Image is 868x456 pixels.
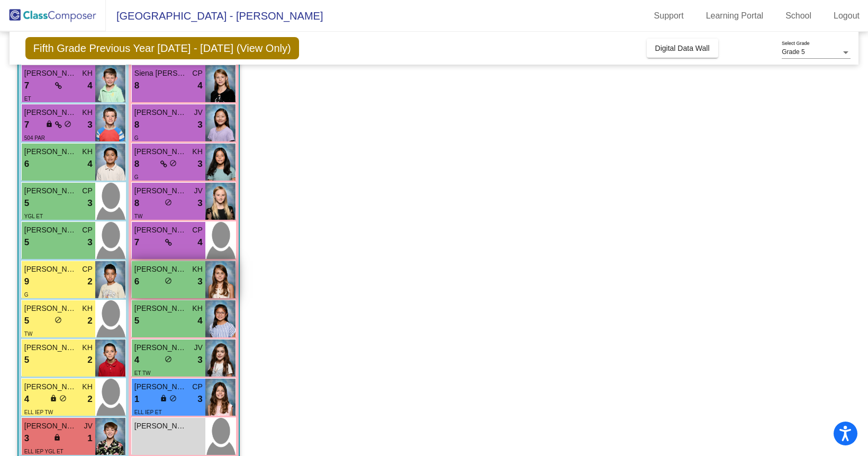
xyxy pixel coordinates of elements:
span: 3 [197,275,202,289]
span: CP [192,225,202,236]
a: School [777,7,820,24]
span: KH [82,303,92,314]
span: 9 [24,275,29,289]
span: do_not_disturb_alt [59,395,67,402]
span: [PERSON_NAME] [134,107,187,118]
span: [PERSON_NAME] [24,68,77,79]
span: lock [53,434,61,441]
span: ELL IEP TW [24,409,53,415]
span: 1 [134,392,139,406]
span: [PERSON_NAME] [134,264,187,275]
span: [PERSON_NAME] [24,303,77,314]
span: [PERSON_NAME] [24,381,77,392]
span: JV [194,185,202,196]
span: CP [82,225,92,236]
span: [PERSON_NAME] [134,342,187,353]
span: CP [82,264,92,275]
span: KH [82,381,92,392]
span: JV [194,107,202,118]
span: lock [50,395,57,402]
span: 2 [87,314,92,328]
span: [PERSON_NAME] [134,421,187,432]
span: 3 [197,118,202,132]
span: G [134,135,139,141]
span: do_not_disturb_alt [169,395,177,402]
span: [PERSON_NAME] [24,264,77,275]
span: [PERSON_NAME] [24,107,77,118]
span: JV [194,342,202,353]
span: [PERSON_NAME] [134,185,187,196]
span: TW [24,331,33,337]
span: Grade 5 [782,48,804,56]
span: 5 [134,314,139,328]
span: 5 [24,353,29,367]
span: 3 [87,236,92,249]
span: Digital Data Wall [655,44,710,52]
span: 3 [197,196,202,210]
span: do_not_disturb_alt [169,159,177,167]
span: do_not_disturb_alt [165,277,172,284]
span: lock [160,395,167,402]
span: lock [46,120,53,128]
span: 8 [134,118,139,132]
span: KH [82,342,92,353]
span: G [134,174,139,180]
span: 2 [87,275,92,289]
button: Digital Data Wall [647,39,718,58]
span: do_not_disturb_alt [64,120,71,128]
span: 4 [197,236,202,249]
span: 3 [197,353,202,367]
span: 3 [197,157,202,171]
span: 5 [24,314,29,328]
span: KH [82,146,92,157]
span: [PERSON_NAME] [24,421,77,432]
span: 4 [197,314,202,328]
span: 3 [87,118,92,132]
span: [PERSON_NAME] [24,146,77,157]
span: TW [134,213,143,219]
span: do_not_disturb_alt [165,199,172,206]
span: YGL ET [24,213,43,219]
span: 7 [24,79,29,93]
span: 8 [134,79,139,93]
span: CP [82,185,92,196]
span: 5 [24,196,29,210]
span: KH [192,264,202,275]
span: 3 [24,432,29,445]
span: ELL IEP YGL ET [24,449,64,454]
span: 7 [24,118,29,132]
span: 6 [24,157,29,171]
a: Learning Portal [698,7,772,24]
span: 4 [24,392,29,406]
span: [PERSON_NAME] [134,381,187,392]
span: [PERSON_NAME] [24,185,77,196]
span: 3 [87,196,92,210]
span: [PERSON_NAME] [24,342,77,353]
span: ET TW [134,370,151,376]
span: Siena [PERSON_NAME] [134,68,187,79]
span: 1 [87,432,92,445]
span: 2 [87,353,92,367]
span: ET [24,96,31,102]
span: 4 [134,353,139,367]
span: [PERSON_NAME] [24,225,77,236]
span: 4 [87,157,92,171]
span: 8 [134,196,139,210]
a: Logout [825,7,868,24]
span: do_not_disturb_alt [165,355,172,363]
span: ELL IEP ET [134,409,162,415]
span: 8 [134,157,139,171]
span: 6 [134,275,139,289]
span: do_not_disturb_alt [55,316,62,324]
span: [PERSON_NAME] [134,225,187,236]
span: 4 [197,79,202,93]
span: 4 [87,79,92,93]
a: Support [646,7,692,24]
span: JV [84,421,92,432]
span: [GEOGRAPHIC_DATA] - [PERSON_NAME] [106,7,323,24]
span: Fifth Grade Previous Year [DATE] - [DATE] (View Only) [25,37,299,59]
span: CP [192,381,202,392]
span: 5 [24,236,29,249]
span: 3 [197,392,202,406]
span: [PERSON_NAME] [134,146,187,157]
